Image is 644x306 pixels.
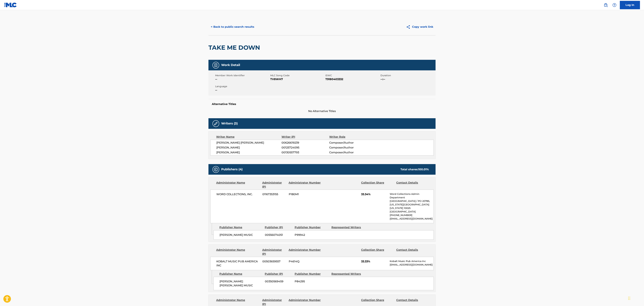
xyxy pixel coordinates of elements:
[396,248,429,256] div: Contact Details
[361,259,387,264] span: 33.33%
[380,74,435,77] span: Duration
[208,23,257,31] button: < Back to public search results
[390,259,434,263] p: Kobalt Music Pub America Inc
[214,167,218,171] img: Publishers
[215,74,269,77] span: Member Work Identifier
[282,150,329,155] span: 00130557793
[390,192,434,199] p: Word Collections Admin Department
[295,225,329,229] div: Publisher Number
[221,167,243,171] h5: Publishers (4)
[216,248,260,256] div: Administrator Name
[295,279,329,283] span: P84295
[620,1,640,9] a: Log In
[390,210,434,213] p: [GEOGRAPHIC_DATA]
[404,23,436,31] button: Copy work link
[390,213,434,217] p: [PHONE_NUMBER]
[219,225,262,229] div: Publisher Name
[219,272,262,276] div: Publisher Name
[212,102,432,106] h5: Alternative Titles
[390,263,434,267] p: [EMAIL_ADDRESS][DOMAIN_NAME]
[361,192,387,196] span: 33.34%
[214,63,218,67] img: Work Detail
[331,225,366,229] div: Represented Writers
[215,85,269,88] span: Language
[390,203,434,210] p: [US_STATE][GEOGRAPHIC_DATA][US_STATE] 10025
[329,135,373,139] div: Writer Role
[282,141,329,145] span: 00626619239
[215,88,269,92] span: --
[390,217,434,221] p: [EMAIL_ADDRESS][DOMAIN_NAME]
[295,233,329,237] span: P99942
[214,122,218,126] img: Writers
[270,77,325,81] span: TV8WH7
[265,279,292,283] span: 00350569459
[262,248,286,256] div: Administrator IPI
[331,272,366,276] div: Represented Writers
[216,181,260,189] div: Administrator Name
[221,63,240,67] h5: Work Detail
[295,272,329,276] div: Publisher Number
[380,77,435,81] span: --:--
[282,146,329,150] span: 00125724095
[289,181,321,189] div: Administrator Number
[216,146,282,150] span: [PERSON_NAME]
[216,259,260,268] span: KOBALT MUSIC PUB AMERICA INC
[611,2,618,8] div: Help
[325,74,380,77] span: ISWC
[216,192,260,196] span: WORD COLLECTIONS, INC.
[628,293,630,303] div: Drag
[361,181,394,189] div: Collection Share
[270,74,325,77] span: MLC Song Code
[221,122,238,125] h5: Writers (3)
[262,192,286,196] span: 01167353155
[329,150,373,155] span: Composer/Author
[361,248,394,256] div: Collection Share
[262,181,286,189] div: Administrator IPI
[329,146,373,150] span: Composer/Author
[216,135,282,139] div: Writer Name
[265,225,292,229] div: Publisher IPI
[289,248,321,256] div: Administrator Number
[627,290,644,306] iframe: Chat Widget
[602,2,609,8] a: Public Search
[325,77,380,81] span: T9180403332
[406,25,412,29] img: Copy work link
[215,77,269,81] span: --
[396,181,429,189] div: Contact Details
[612,3,616,7] img: help
[265,272,292,276] div: Publisher IPI
[216,150,282,155] span: [PERSON_NAME]
[282,135,329,139] div: Writer IPI
[289,192,321,196] span: P180M1
[208,44,262,51] h2: TAKE ME DOWN
[4,3,17,7] img: MLC Logo
[216,141,282,145] span: [PERSON_NAME] [PERSON_NAME]
[418,168,429,171] span: 100.01 %
[604,3,608,7] img: search
[400,167,429,171] div: Total shares:
[220,233,262,237] span: [PERSON_NAME] MUSIC
[262,259,286,264] span: 00503659557
[220,279,262,288] span: [PERSON_NAME] [PERSON_NAME] MUSIC
[265,233,292,237] span: 00556074051
[390,199,434,203] p: [GEOGRAPHIC_DATA] / PO 20785,
[329,141,373,145] span: Composer/Author
[208,109,436,113] span: No Alternative Titles
[289,259,321,264] span: P4614Q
